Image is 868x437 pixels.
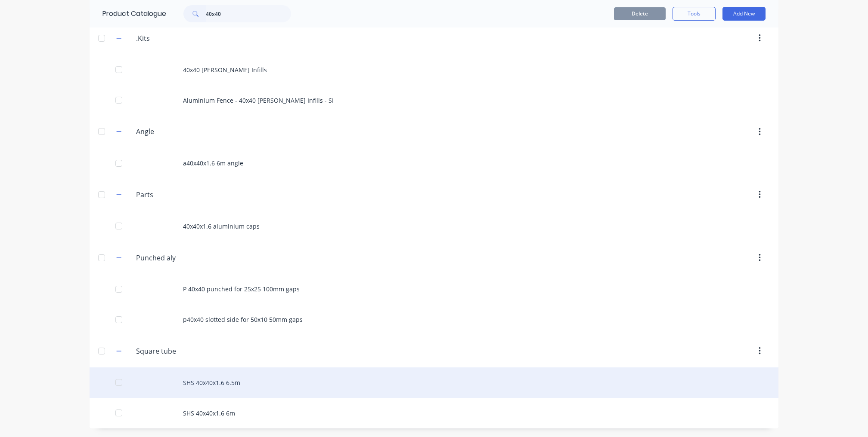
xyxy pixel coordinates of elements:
div: p40x40 slotted side for 50x10 50mm gaps [90,304,778,335]
div: SHS 40x40x1.6 6.5m [90,367,778,398]
div: SHS 40x40x1.6 6m [90,398,778,428]
div: 40x40 [PERSON_NAME] Infills [90,55,778,85]
div: a40x40x1.6 6m angle [90,148,778,178]
div: Aluminium Fence - 40x40 [PERSON_NAME] Infills - SI [90,85,778,116]
input: Enter category name [136,346,239,356]
button: Delete [614,7,666,20]
input: Enter category name [136,253,239,263]
input: Enter category name [136,126,239,137]
input: Enter category name [136,33,239,43]
button: Tools [673,7,716,21]
input: Search... [206,5,291,22]
input: Enter category name [136,189,239,200]
div: P 40x40 punched for 25x25 100mm gaps [90,274,778,304]
div: 40x40x1.6 aluminium caps [90,211,778,241]
button: Add New [722,7,766,21]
